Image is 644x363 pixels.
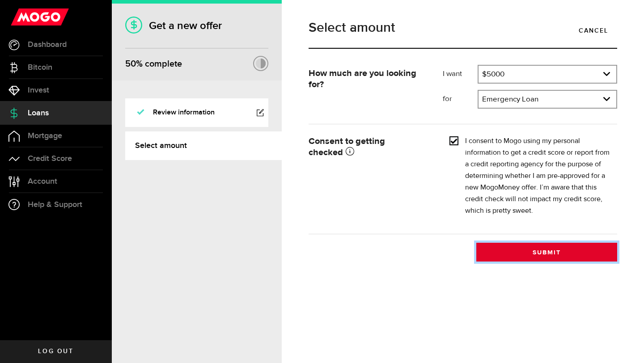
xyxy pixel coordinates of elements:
span: Dashboard [28,41,67,49]
label: I want [443,69,478,80]
span: Log out [38,348,73,355]
a: Cancel [570,21,617,40]
label: I consent to Mogo using my personal information to get a credit score or report from a credit rep... [465,135,610,217]
button: Submit [476,243,617,262]
span: Credit Score [28,155,72,163]
span: Account [28,177,57,186]
div: % complete [125,56,182,72]
span: Help & Support [28,201,82,209]
span: Mortgage [28,132,62,140]
a: expand select [479,66,616,83]
input: I consent to Mogo using my personal information to get a credit score or report from a credit rep... [449,135,458,144]
span: Invest [28,86,49,94]
a: Review information [125,98,268,127]
button: Open LiveChat chat widget [7,4,34,30]
a: expand select [479,91,616,108]
span: Loans [28,109,49,117]
a: Select amount [125,131,282,160]
span: Bitcoin [28,63,52,72]
h1: Select amount [309,21,617,34]
span: 50 [125,59,136,69]
strong: Consent to getting checked [309,137,385,157]
h1: Get a new offer [125,19,268,32]
label: for [443,94,478,105]
strong: How much are you looking for? [309,69,416,89]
